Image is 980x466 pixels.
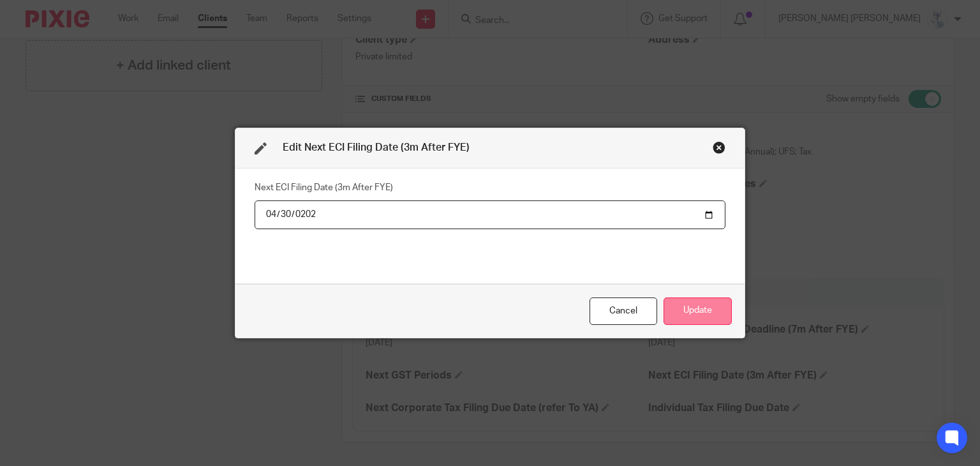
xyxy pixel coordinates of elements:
input: YYYY-MM-DD [255,200,725,229]
span: Edit Next ECI Filing Date (3m After FYE) [283,142,470,153]
div: Close this dialog window [713,141,725,154]
button: Update [664,297,732,325]
label: Next ECI Filing Date (3m After FYE) [255,181,393,194]
div: Close this dialog window [590,297,657,325]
